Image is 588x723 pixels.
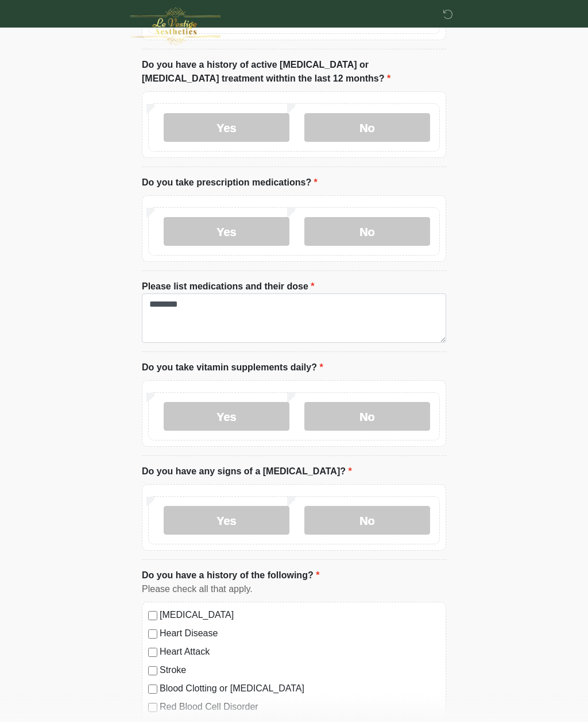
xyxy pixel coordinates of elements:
[304,507,430,536] label: No
[142,570,319,583] label: Do you have a history of the following?
[164,507,289,536] label: Yes
[160,628,440,641] label: Heart Disease
[148,631,157,640] input: Heart Disease
[148,704,157,713] input: Red Blood Cell Disorder
[164,403,289,432] label: Yes
[164,218,289,247] label: Yes
[164,114,289,143] label: Yes
[142,583,446,597] div: Please check all that apply.
[304,403,430,432] label: No
[142,177,318,191] label: Do you take prescription medications?
[148,667,157,676] input: Stroke
[160,646,440,660] label: Heart Attack
[142,281,315,295] label: Please list medications and their dose
[160,683,440,697] label: Blood Clotting or [MEDICAL_DATA]
[142,362,323,376] label: Do you take vitamin supplements daily?
[130,9,220,47] img: Le Vestige Aesthetics Logo
[148,686,157,695] input: Blood Clotting or [MEDICAL_DATA]
[142,466,352,480] label: Do you have any signs of a [MEDICAL_DATA]?
[304,218,430,247] label: No
[160,701,440,715] label: Red Blood Cell Disorder
[160,664,440,678] label: Stroke
[142,59,446,87] label: Do you have a history of active [MEDICAL_DATA] or [MEDICAL_DATA] treatment withtin the last 12 mo...
[148,612,157,621] input: [MEDICAL_DATA]
[160,609,440,623] label: [MEDICAL_DATA]
[148,649,157,658] input: Heart Attack
[304,114,430,143] label: No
